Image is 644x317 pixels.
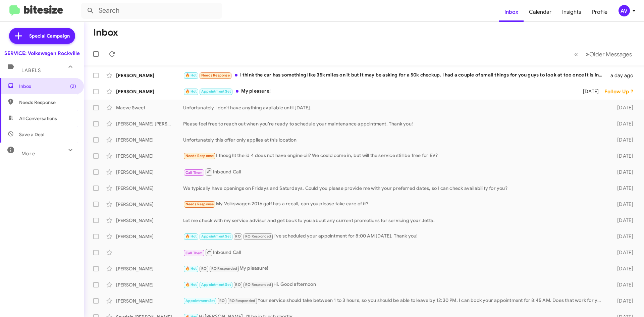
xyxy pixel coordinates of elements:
[183,168,606,176] div: Inbound Call
[606,169,639,175] div: [DATE]
[183,232,606,240] div: I've scheduled your appointment for 8:00 AM [DATE]. Thank you!
[604,88,639,95] div: Follow Up ?
[116,185,183,192] div: [PERSON_NAME]
[116,137,183,143] div: [PERSON_NAME]
[587,2,613,22] a: Profile
[606,72,639,79] div: a day ago
[185,202,214,206] span: Needs Response
[574,50,578,58] span: «
[499,2,524,22] a: Inbox
[183,71,606,79] div: I think the car has something like 35k miles on it but it may be asking for a 50k checkup. I had ...
[606,120,639,127] div: [DATE]
[185,282,197,287] span: 🔥 Hot
[183,185,606,192] div: We typically have openings on Fridays and Saturdays. Could you please provide me with your prefer...
[116,104,183,111] div: Maeve Sweet
[116,298,183,304] div: [PERSON_NAME]
[606,201,639,208] div: [DATE]
[582,47,636,61] button: Next
[606,217,639,224] div: [DATE]
[185,234,197,239] span: 🔥 Hot
[557,2,587,22] a: Insights
[183,297,606,305] div: Your service should take between 1 to 3 hours, so you should be able to leave by 12:30 PM. I can ...
[21,151,35,157] span: More
[606,137,639,143] div: [DATE]
[211,266,237,271] span: RO Responded
[21,67,41,73] span: Labels
[245,234,271,239] span: RO Responded
[4,50,80,57] div: SERVICE: Volkswagen Rockville
[619,5,630,16] div: AV
[116,72,183,79] div: [PERSON_NAME]
[19,131,44,138] span: Save a Deal
[183,137,606,143] div: Unfortunately this offer only applies at this location
[606,298,639,304] div: [DATE]
[235,282,240,287] span: RO
[183,200,606,208] div: My Volkswagen 2016 golf has a recall, can you please take care of it?
[201,282,231,287] span: Appointment Set
[606,281,639,288] div: [DATE]
[19,83,76,90] span: Inbox
[116,169,183,175] div: [PERSON_NAME]
[183,217,606,224] div: Let me check with my service advisor and get back to you about any current promotions for servici...
[183,281,606,288] div: Hi. Good afternoon
[183,88,574,95] div: My pleasure!
[29,33,70,39] span: Special Campaign
[19,115,57,122] span: All Conversations
[201,266,207,271] span: RO
[70,83,76,90] span: (2)
[574,88,604,95] div: [DATE]
[9,28,75,44] a: Special Campaign
[185,299,215,303] span: Appointment Set
[606,153,639,159] div: [DATE]
[116,153,183,159] div: [PERSON_NAME]
[116,233,183,240] div: [PERSON_NAME]
[524,2,557,22] a: Calendar
[201,234,231,239] span: Appointment Set
[93,27,118,38] h1: Inbox
[185,73,197,77] span: 🔥 Hot
[116,88,183,95] div: [PERSON_NAME]
[606,265,639,272] div: [DATE]
[183,248,606,257] div: Inbound Call
[606,233,639,240] div: [DATE]
[235,234,240,239] span: RO
[183,104,606,111] div: Unfortunately I don't have anything available until [DATE].
[116,120,183,127] div: [PERSON_NAME] [PERSON_NAME]
[185,266,197,271] span: 🔥 Hot
[201,73,230,77] span: Needs Response
[116,265,183,272] div: [PERSON_NAME]
[245,282,271,287] span: RO Responded
[183,265,606,272] div: My pleasure!
[613,5,637,16] button: AV
[571,47,636,61] nav: Page navigation example
[606,185,639,192] div: [DATE]
[606,249,639,256] div: [DATE]
[570,47,582,61] button: Previous
[185,251,203,255] span: Call Them
[589,51,632,58] span: Older Messages
[81,3,222,19] input: Search
[185,170,203,175] span: Call Them
[116,201,183,208] div: [PERSON_NAME]
[183,152,606,160] div: I thought the id 4 does not have engine oil? We could come in, but will the service still be free...
[229,299,255,303] span: RO Responded
[116,217,183,224] div: [PERSON_NAME]
[183,120,606,127] div: Please feel free to reach out when you're ready to schedule your maintenance appointment. Thank you!
[185,89,197,94] span: 🔥 Hot
[201,89,231,94] span: Appointment Set
[19,99,76,106] span: Needs Response
[116,281,183,288] div: [PERSON_NAME]
[606,104,639,111] div: [DATE]
[586,50,589,58] span: »
[185,154,214,158] span: Needs Response
[219,299,225,303] span: RO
